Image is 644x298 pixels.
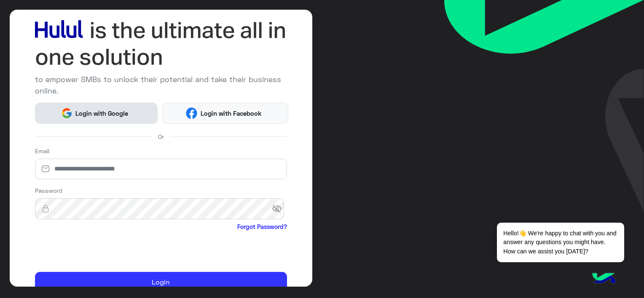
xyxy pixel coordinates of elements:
label: Email [35,146,49,155]
img: Facebook [186,107,197,119]
a: Forgot Password? [237,222,287,231]
span: Login with Google [72,109,131,118]
img: lock [35,205,56,213]
span: visibility_off [272,201,287,216]
label: Password [35,186,62,195]
button: Login with Google [35,103,158,124]
p: to empower SMBs to unlock their potential and take their business online. [35,74,287,96]
img: hululLoginTitle_EN.svg [35,17,287,71]
iframe: reCAPTCHA [35,233,163,266]
img: Google [61,107,72,119]
img: hulul-logo.png [589,264,619,294]
img: email [35,165,56,173]
span: Or [158,132,164,141]
span: Login with Facebook [197,109,265,118]
span: Hello!👋 We're happy to chat with you and answer any questions you might have. How can we assist y... [497,223,624,262]
button: Login [35,272,287,292]
button: Login with Facebook [162,103,288,124]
